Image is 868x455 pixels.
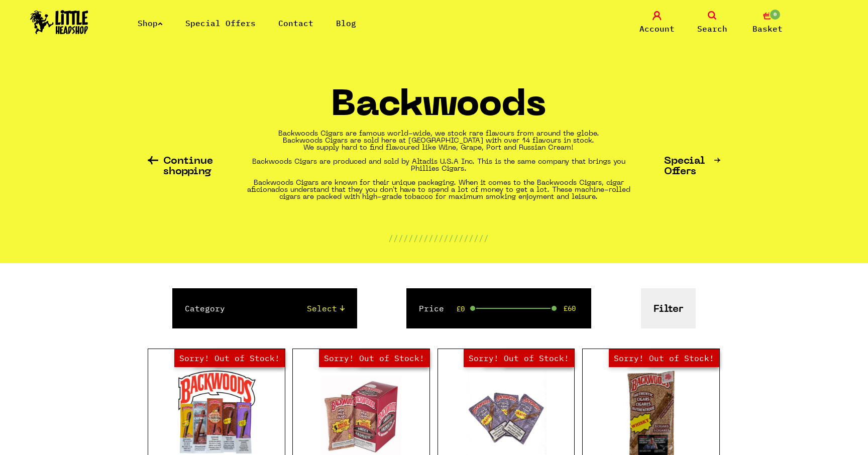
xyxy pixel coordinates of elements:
[697,23,727,35] span: Search
[752,23,783,35] span: Basket
[388,232,489,244] p: ////////////////////
[419,302,444,314] label: Price
[464,349,574,367] span: Sorry! Out of Stock!
[609,349,719,367] span: Sorry! Out of Stock!
[247,159,630,200] strong: Backwoods Cigars are produced and sold by Altadis U.S.A Inc. This is the same company that brings...
[641,288,696,328] button: Filter
[174,349,285,367] span: Sorry! Out of Stock!
[303,145,574,151] strong: We supply hard to find flavoured like Wine, Grape, Port and Russian Cream!
[138,18,163,28] a: Shop
[185,18,256,28] a: Special Offers
[319,349,429,367] span: Sorry! Out of Stock!
[742,11,793,35] a: 0 Basket
[769,9,781,21] span: 0
[30,10,88,34] img: Little Head Shop Logo
[331,89,546,131] h1: Backwoods
[564,304,576,312] span: £60
[278,18,313,28] a: Contact
[687,11,737,35] a: Search
[185,302,225,314] label: Category
[336,18,356,28] a: Blog
[664,156,720,177] a: Special Offers
[639,23,675,35] span: Account
[148,156,213,177] a: Continue shopping
[278,131,599,144] strong: Backwoods Cigars are famous world-wide, we stock rare flavours from around the globe. Backwoods C...
[457,305,465,313] span: £0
